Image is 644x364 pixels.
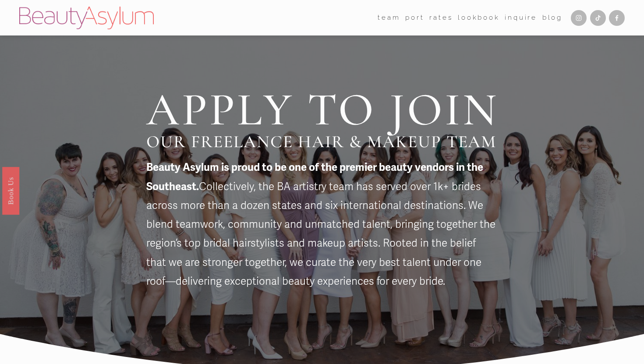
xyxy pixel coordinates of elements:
[609,10,625,26] a: Facebook
[429,11,453,24] a: Rates
[505,11,537,24] a: Inquire
[146,161,485,193] strong: Beauty Asylum is proud to be one of the premier beauty vendors in the Southeast.
[146,87,499,133] h2: APPLY TO JOIN
[542,11,563,24] a: Blog
[571,10,587,26] a: Instagram
[2,166,19,214] a: Book Us
[19,7,154,29] img: Beauty Asylum | Bridal Hair &amp; Makeup Charlotte &amp; Atlanta
[405,11,424,24] a: port
[590,10,606,26] a: TikTok
[146,158,497,291] p: Collectively, the BA artistry team has served over 1k+ brides across more than a dozen states and...
[458,11,499,24] a: Lookbook
[146,133,496,151] h2: OUR FREELANCE HAIR & MAKEUP TEAM
[378,11,400,24] a: folder dropdown
[378,12,400,24] span: team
